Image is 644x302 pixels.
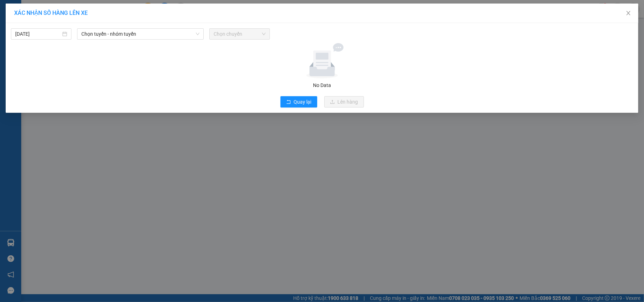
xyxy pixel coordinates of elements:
[10,81,634,89] div: No Data
[324,96,364,108] button: uploadLên hàng
[280,96,317,108] button: rollbackQuay lại
[15,30,61,38] input: 14/10/2025
[626,10,631,16] span: close
[619,4,638,23] button: Close
[286,99,291,105] span: rollback
[14,10,88,16] span: XÁC NHẬN SỐ HÀNG LÊN XE
[81,29,199,39] span: Chọn tuyến - nhóm tuyến
[214,29,266,39] span: Chọn chuyến
[196,32,200,36] span: down
[294,98,312,106] span: Quay lại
